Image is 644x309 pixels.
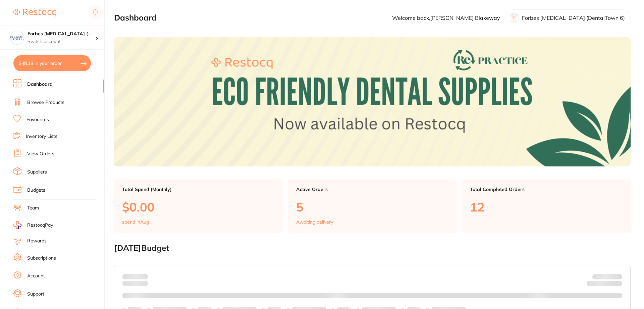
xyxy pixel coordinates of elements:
p: $0.00 [122,200,275,214]
img: RestocqPay [13,221,21,229]
a: Favourites [26,116,49,123]
a: Inventory Lists [26,133,57,140]
a: Browse Products [27,99,64,106]
a: View Orders [27,151,54,157]
button: $48.18 in your order [13,55,91,71]
p: month [122,279,148,287]
a: Budgets [27,187,45,194]
p: Awaiting delivery [296,219,333,225]
h2: Dashboard [114,13,157,23]
a: Suppliers [27,169,47,176]
p: Total Spend (Monthly) [122,187,275,192]
a: Subscriptions [27,255,56,262]
p: Active Orders [296,187,449,192]
p: spend in Aug [122,219,149,225]
strong: $0.00 [610,282,622,288]
p: Forbes [MEDICAL_DATA] (DentalTown 6) [522,15,625,21]
h2: [DATE] Budget [114,243,631,253]
p: 5 [296,200,449,214]
a: Support [27,291,44,298]
p: Welcome back, [PERSON_NAME] Blakeway [392,15,500,21]
a: Restocq Logo [13,5,56,21]
img: Dashboard [114,37,631,166]
a: RestocqPay [13,221,53,229]
img: Restocq Logo [13,9,56,17]
p: 12 [470,200,623,214]
p: Spent: [122,274,148,279]
img: Forbes Dental Surgery (DentalTown 6) [10,31,24,44]
a: Dashboard [27,81,53,88]
a: Team [27,205,39,211]
p: Total Completed Orders [470,187,623,192]
p: Budget: [592,274,622,279]
p: Remaining: [587,279,622,287]
strong: $NaN [609,274,622,280]
strong: $0.00 [136,274,148,280]
span: RestocqPay [27,222,53,229]
a: Total Spend (Monthly)$0.00spend inAug [114,179,283,233]
p: Switch account [28,38,95,45]
a: Total Completed Orders12 [462,179,631,233]
a: Rewards [27,238,47,244]
a: Active Orders5Awaiting delivery [288,179,457,233]
h4: Forbes Dental Surgery (DentalTown 6) [28,31,95,37]
a: Account [27,273,45,279]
